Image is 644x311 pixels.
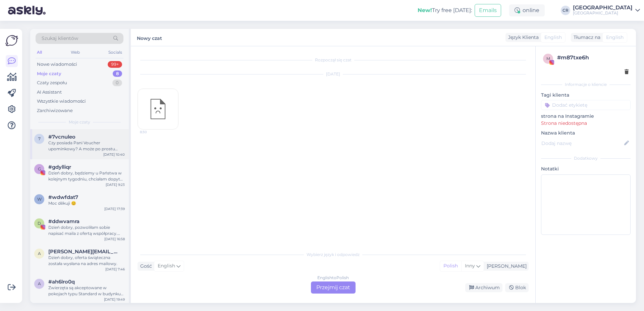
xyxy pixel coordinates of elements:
div: Język Klienta [505,34,539,41]
p: strona na Instagramie [541,113,631,120]
button: Emails [475,4,501,17]
img: Askly Logo [5,34,18,47]
div: 99+ [108,61,122,68]
div: Web [69,48,81,57]
div: AI Assistant [37,89,62,96]
span: m [546,56,550,61]
p: Tagi klienta [541,92,631,99]
span: #ddwvamra [48,218,79,224]
span: English [606,34,624,41]
span: #gdylliqr [48,164,71,170]
span: Moje czaty [69,119,90,125]
div: English to Polish [317,275,349,281]
div: Try free [DATE]: [418,6,472,14]
span: English [158,262,175,270]
div: [DATE] 7:46 [105,267,125,272]
div: [DATE] 10:40 [103,152,125,157]
span: #wdwfdat7 [48,194,78,200]
div: All [36,48,43,57]
div: [DATE] 17:39 [104,206,125,211]
div: Wybierz język i odpowiedz [138,252,529,258]
div: Dodatkowy [541,155,631,161]
span: a [38,281,41,286]
div: Czaty zespołu [37,80,67,86]
span: 7 [38,136,41,141]
div: Blok [505,283,529,292]
div: Rozpoczął się czat [138,57,529,63]
div: 8 [113,70,122,77]
div: [DATE] [138,71,529,77]
div: Polish [440,261,461,271]
div: Gość [138,263,152,270]
div: Dzień dobry, oferta świąteczna została wysłana na adres mailowy. [48,255,125,267]
span: Inny [465,263,475,269]
span: #7vcnuleo [48,134,75,140]
div: Tłumacz na [571,34,600,41]
span: #ah6lro0q [48,279,75,285]
div: Zarchiwizowane [37,107,73,114]
input: Dodać etykietę [541,100,631,110]
div: Archiwum [465,283,502,292]
span: a [38,251,41,256]
span: w [37,197,42,202]
div: Moje czaty [37,70,61,77]
div: 0 [112,80,122,86]
label: Nowy czat [137,33,162,42]
div: Informacje o kliencie [541,82,631,88]
span: d [38,221,41,226]
div: [PERSON_NAME] [484,263,527,270]
div: Socials [107,48,123,57]
b: New! [418,7,432,13]
span: andraszak@o2.pl [48,249,118,255]
p: Strona niedostępna [541,120,631,127]
p: Notatki [541,165,631,172]
div: Moc děkuji 😊 [48,200,125,206]
div: Przejmij czat [311,281,356,294]
div: Zwierzęta są akceptowane w pokojach typu Standard w budynku Wozownia. Natomiast w terminie 19-21.... [48,285,125,297]
div: [DATE] 9:23 [106,182,125,187]
a: [GEOGRAPHIC_DATA][GEOGRAPHIC_DATA] [573,5,640,16]
span: English [544,34,562,41]
div: CR [561,6,570,15]
input: Dodaj nazwę [541,140,623,147]
div: Dzień dobry, będziemy u Państwa w kolejnym tygodniu, chciałam dopytać czy są może organizowane za... [48,170,125,182]
div: Nowe wiadomości [37,61,77,68]
p: Nazwa klienta [541,129,631,137]
div: [DATE] 16:58 [104,237,125,242]
div: [GEOGRAPHIC_DATA] [573,5,633,10]
div: Czy posiada Pani Voucher upominkowy? A może po prostu chce Pani dokonać rezerwacji? Dziękujemy za... [48,140,125,152]
div: Dzień dobry, pozwoliłam sobie napisać maila z ofertą współpracy. Jeśli email nie doszedł, proszę ... [48,224,125,237]
div: [GEOGRAPHIC_DATA] [573,10,633,16]
div: # m87txe6h [557,54,629,62]
span: 8:30 [140,129,165,135]
div: online [509,4,545,16]
span: Szukaj klientów [42,35,78,42]
div: [DATE] 19:49 [104,297,125,302]
div: Wszystkie wiadomości [37,98,86,105]
span: g [38,166,41,171]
